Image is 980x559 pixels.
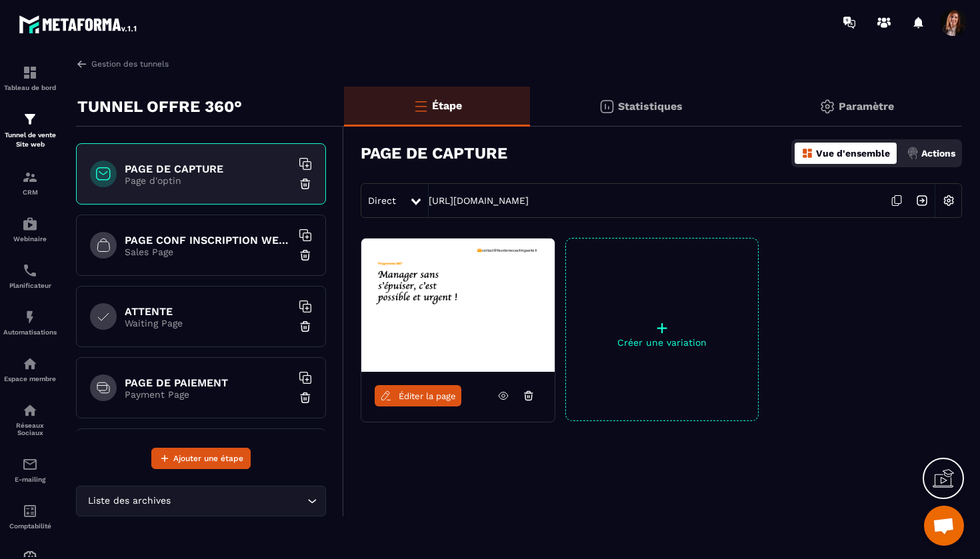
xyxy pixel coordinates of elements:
[3,55,57,101] a: formationformationTableau de bord
[22,309,38,325] img: automations
[125,234,291,247] h6: PAGE CONF INSCRIPTION WEBINAIRE
[3,189,57,196] p: CRM
[3,392,57,446] a: social-networksocial-networkRéseaux Sociaux
[299,249,312,262] img: trash
[173,494,304,508] input: Search for option
[3,346,57,392] a: automationsautomationsEspace membre
[22,263,38,279] img: scheduler
[299,320,312,333] img: trash
[816,148,890,159] p: Vue d'ensemble
[3,446,57,493] a: emailemailE-mailing
[819,99,835,115] img: setting-gr.5f69749f.svg
[413,98,429,114] img: bars-o.4a397970.svg
[3,493,57,540] a: accountantaccountantComptabilité
[361,144,507,163] h3: PAGE DE CAPTURE
[839,100,894,113] p: Paramètre
[566,318,758,337] p: +
[3,375,57,382] p: Espace membre
[125,247,291,257] p: Sales Page
[125,305,291,318] h6: ATTENTE
[3,299,57,346] a: automationsautomationsAutomatisations
[3,328,57,336] p: Automatisations
[3,522,57,530] p: Comptabilité
[125,318,291,328] p: Waiting Page
[368,195,396,206] span: Direct
[921,148,955,159] p: Actions
[3,282,57,289] p: Planificateur
[125,163,291,175] h6: PAGE DE CAPTURE
[924,506,964,546] a: Ouvrir le chat
[361,239,555,372] img: image
[125,389,291,400] p: Payment Page
[3,131,57,149] p: Tunnel de vente Site web
[909,188,935,213] img: arrow-next.bcc2205e.svg
[3,101,57,159] a: formationformationTunnel de vente Site web
[375,385,461,406] a: Éditer la page
[22,402,38,418] img: social-network
[125,175,291,186] p: Page d'optin
[22,216,38,232] img: automations
[151,448,251,469] button: Ajouter une étape
[907,147,919,159] img: actions.d6e523a2.png
[3,476,57,483] p: E-mailing
[22,169,38,185] img: formation
[85,494,173,508] span: Liste des archives
[566,337,758,348] p: Créer une variation
[299,391,312,404] img: trash
[19,12,139,36] img: logo
[3,253,57,299] a: schedulerschedulerPlanificateur
[3,159,57,206] a: formationformationCRM
[936,188,961,213] img: setting-w.858f3a88.svg
[429,195,529,206] a: [URL][DOMAIN_NAME]
[22,65,38,81] img: formation
[3,84,57,91] p: Tableau de bord
[3,235,57,243] p: Webinaire
[77,93,242,120] p: TUNNEL OFFRE 360°
[432,99,462,112] p: Étape
[801,147,813,159] img: dashboard-orange.40269519.svg
[22,356,38,372] img: automations
[76,58,88,70] img: arrow
[76,486,326,516] div: Search for option
[399,391,456,401] span: Éditer la page
[22,456,38,472] img: email
[22,503,38,519] img: accountant
[22,111,38,127] img: formation
[76,58,169,70] a: Gestion des tunnels
[3,206,57,253] a: automationsautomationsWebinaire
[599,99,615,115] img: stats.20deebd0.svg
[299,177,312,191] img: trash
[3,422,57,436] p: Réseaux Sociaux
[125,376,291,389] h6: PAGE DE PAIEMENT
[173,452,243,465] span: Ajouter une étape
[618,100,683,113] p: Statistiques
